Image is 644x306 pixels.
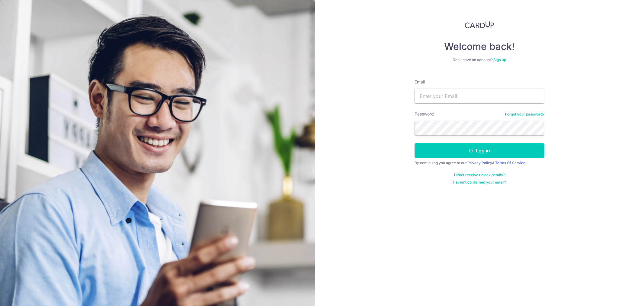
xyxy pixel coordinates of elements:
[495,161,525,165] a: Terms Of Service
[415,41,544,53] h4: Welcome back!
[453,180,506,185] a: Haven't confirmed your email?
[415,57,544,62] div: Don’t have an account?
[415,111,434,117] label: Password
[467,161,492,165] a: Privacy Policy
[415,143,544,158] button: Log in
[415,79,425,85] label: Email
[415,161,544,165] div: By continuing you agree to our &
[415,89,544,104] input: Enter your Email
[493,57,506,62] a: Sign up
[465,21,494,28] img: CardUp Logo
[505,112,544,117] a: Forgot your password?
[454,173,505,177] a: Didn't receive unlock details?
